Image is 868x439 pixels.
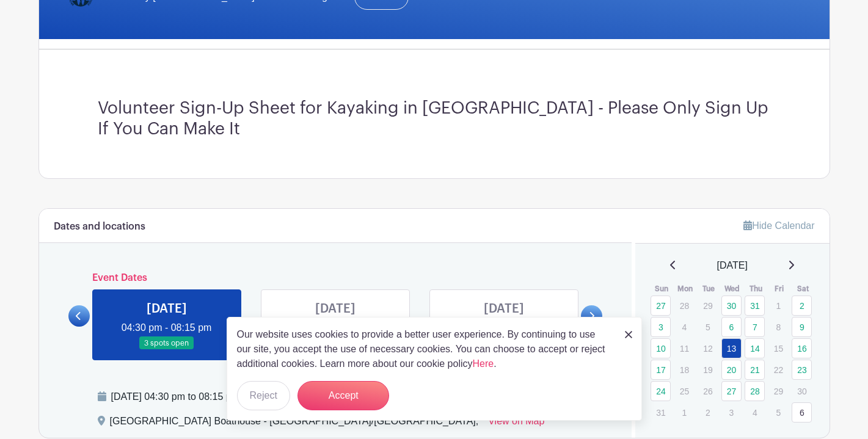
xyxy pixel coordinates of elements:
p: 29 [698,296,718,315]
th: Thu [744,283,768,295]
p: 11 [674,339,695,358]
h6: Event Dates [90,272,582,284]
a: 27 [721,381,742,401]
button: Reject [237,381,290,410]
a: Here [473,358,494,369]
p: Our website uses cookies to provide a better user experience. By continuing to use our site, you ... [237,327,612,371]
a: 27 [651,296,671,316]
p: 8 [768,317,789,336]
a: 21 [745,360,765,380]
p: 18 [674,360,695,379]
a: 23 [792,360,812,380]
p: 12 [698,339,718,358]
a: 14 [745,338,765,358]
th: Tue [697,283,721,295]
a: Hide Calendar [743,220,814,231]
th: Sun [650,283,674,295]
p: 3 [721,403,742,422]
a: 9 [792,317,812,337]
a: 30 [721,296,742,316]
p: 4 [674,317,695,336]
th: Wed [721,283,745,295]
img: close_button-5f87c8562297e5c2d7936805f587ecaba9071eb48480494691a3f1689db116b3.svg [625,331,632,338]
p: 1 [674,403,695,422]
a: 31 [745,296,765,316]
p: 5 [768,403,789,422]
th: Sat [791,283,815,295]
h3: Volunteer Sign-Up Sheet for Kayaking in [GEOGRAPHIC_DATA] - Please Only Sign Up If You Can Make It [98,98,771,139]
p: 1 [768,296,789,315]
a: 7 [745,317,765,337]
a: 24 [651,381,671,401]
a: 16 [792,338,812,358]
a: 17 [651,360,671,380]
h6: Dates and locations [54,221,145,233]
a: 13 [721,338,742,358]
p: 30 [792,382,812,401]
a: 20 [721,360,742,380]
a: 28 [745,381,765,401]
a: 6 [721,317,742,337]
a: 3 [651,317,671,337]
p: 15 [768,339,789,358]
a: 6 [792,402,812,423]
div: [DATE] 04:30 pm to 08:15 pm [111,390,528,404]
a: 10 [651,338,671,358]
div: [GEOGRAPHIC_DATA] Boathouse - [GEOGRAPHIC_DATA]/[GEOGRAPHIC_DATA], [110,414,479,434]
button: Accept [297,381,389,410]
p: 2 [698,403,718,422]
p: 5 [698,317,718,336]
p: 19 [698,360,718,379]
p: 29 [768,382,789,401]
span: [DATE] [717,258,748,273]
th: Fri [768,283,792,295]
p: 26 [698,382,718,401]
p: 31 [651,403,671,422]
p: 4 [745,403,765,422]
a: 2 [792,296,812,316]
a: View on Map [488,414,544,434]
p: 25 [674,382,695,401]
th: Mon [674,283,698,295]
p: 28 [674,296,695,315]
p: 22 [768,360,789,379]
